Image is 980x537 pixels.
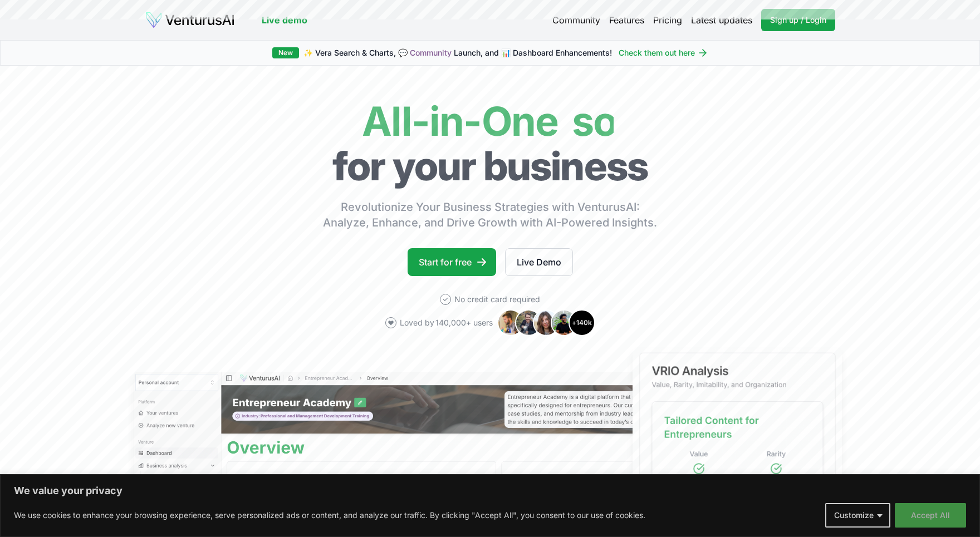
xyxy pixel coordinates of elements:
[408,248,496,276] a: Start for free
[515,309,542,336] img: Avatar 2
[691,13,752,27] a: Latest updates
[895,503,966,528] button: Accept All
[14,484,966,497] p: We value your privacy
[272,47,299,58] div: New
[551,309,577,336] img: Avatar 4
[761,9,835,31] a: Sign up / Login
[262,13,307,27] a: Live demo
[303,47,612,58] span: ✨ Vera Search & Charts, 💬 Launch, and 📊 Dashboard Enhancements!
[14,509,645,522] p: We use cookies to enhance your browsing experience, serve personalized ads or content, and analyz...
[552,13,600,27] a: Community
[533,309,560,336] img: Avatar 3
[770,14,826,26] span: Sign up / Login
[497,309,524,336] img: Avatar 1
[653,13,682,27] a: Pricing
[619,47,708,58] a: Check them out here
[410,48,452,57] a: Community
[609,13,644,27] a: Features
[145,11,235,29] img: logo
[825,503,890,528] button: Customize
[505,248,573,276] a: Live Demo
